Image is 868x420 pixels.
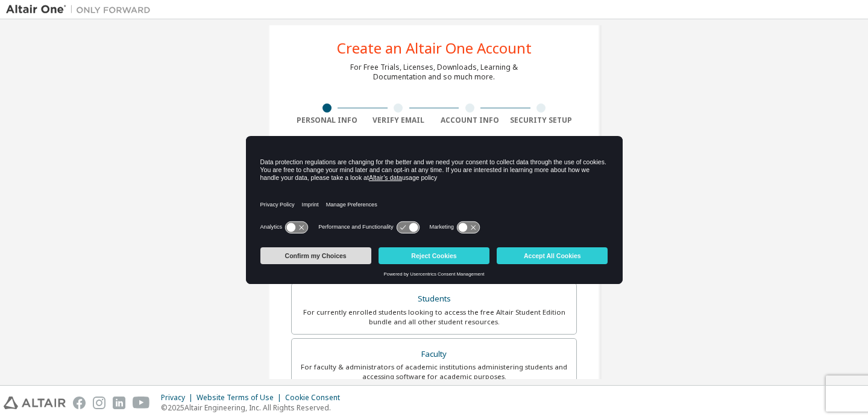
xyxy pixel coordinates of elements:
div: Verify Email [363,116,435,125]
div: Account Info [434,116,506,125]
p: © 2025 Altair Engineering, Inc. All Rights Reserved. [161,403,347,413]
img: instagram.svg [93,397,105,409]
img: Altair One [6,4,157,16]
div: Create an Altair One Account [337,41,532,55]
div: Personal Info [291,116,363,125]
div: Website Terms of Use [197,393,285,403]
div: Cookie Consent [285,393,347,403]
div: For faculty & administrators of academic institutions administering students and accessing softwa... [299,362,569,381]
div: Security Setup [506,116,577,125]
div: For currently enrolled students looking to access the free Altair Student Edition bundle and all ... [299,307,569,327]
div: Faculty [299,346,569,363]
div: Students [299,291,569,307]
div: Privacy [161,393,197,403]
img: linkedin.svg [113,397,125,409]
img: altair_logo.svg [4,397,66,409]
img: youtube.svg [133,397,150,409]
div: For Free Trials, Licenses, Downloads, Learning & Documentation and so much more. [350,63,518,82]
img: facebook.svg [73,397,86,409]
